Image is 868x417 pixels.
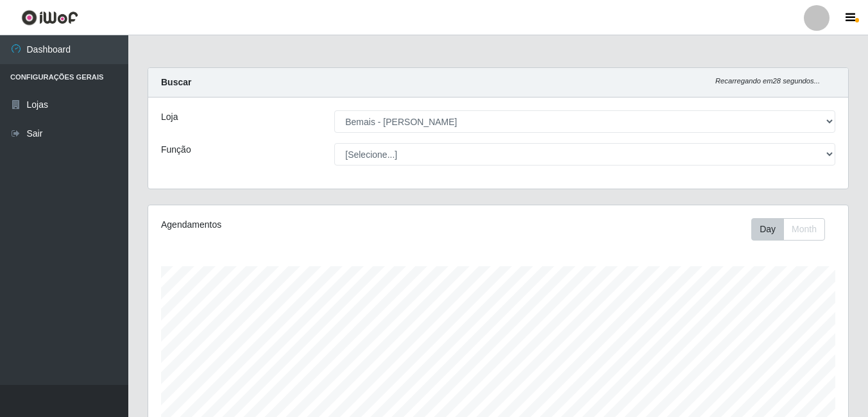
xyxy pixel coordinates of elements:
[751,218,825,241] div: First group
[751,218,835,241] div: Toolbar with button groups
[21,10,78,26] img: CoreUI Logo
[161,218,430,232] div: Agendamentos
[161,110,178,124] label: Loja
[161,143,191,157] label: Função
[715,77,820,85] i: Recarregando em 28 segundos...
[751,218,784,241] button: Day
[161,77,191,87] strong: Buscar
[783,218,825,241] button: Month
